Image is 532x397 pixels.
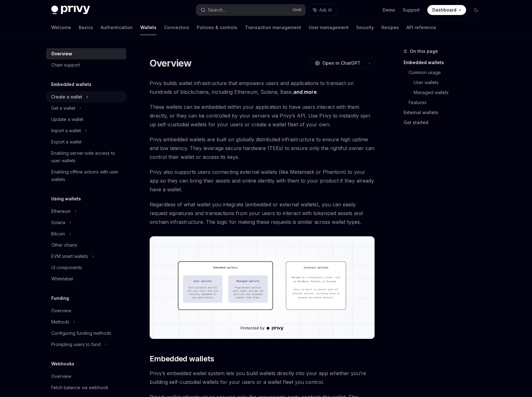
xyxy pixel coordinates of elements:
div: Enabling server-side access to user wallets [51,149,122,164]
a: Managed wallets [414,88,486,98]
div: Methods [51,318,69,326]
span: Privy’s embedded wallet system lets you build wallets directly into your app whether you’re build... [150,369,375,386]
a: Fetch balance via webhook [46,382,126,393]
h5: Webhooks [51,360,74,368]
a: Chain support [46,59,126,71]
a: Overview [46,48,126,59]
button: Ask AI [309,4,336,16]
a: Enabling offline actions with user wallets [46,166,126,185]
div: Search... [208,6,226,14]
div: Create a wallet [51,93,82,101]
a: and more [293,89,317,95]
a: Update a wallet [46,114,126,125]
div: Export a wallet [51,138,82,146]
button: Open in ChatGPT [311,58,364,68]
div: Prompting users to fund [51,341,101,348]
div: Get a wallet [51,104,75,112]
a: Dashboard [427,5,466,15]
div: Other chains [51,241,77,249]
span: Ctrl K [292,8,302,13]
a: Transaction management [245,20,301,35]
div: EVM smart wallets [51,253,88,260]
div: Whitelabel [51,275,73,283]
a: Wallets [140,20,157,35]
div: Bitcoin [51,230,65,238]
a: UI components [46,262,126,273]
a: External wallets [404,108,486,118]
a: Overview [46,305,126,316]
span: Dashboard [432,7,456,13]
h1: Overview [150,58,192,69]
span: Privy builds wallet infrastructure that empowers users and applications to transact on hundreds o... [150,79,375,96]
span: Regardless of what wallet you integrate (embedded or external wallets), you can easily request si... [150,200,375,226]
div: Import a wallet [51,127,81,134]
a: Policies & controls [197,20,237,35]
h5: Using wallets [51,195,81,203]
span: On this page [410,48,438,55]
a: User management [309,20,349,35]
a: Recipes [381,20,399,35]
div: Overview [51,307,71,314]
span: Privy embedded wallets are built on globally distributed infrastructure to ensure high uptime and... [150,135,375,161]
div: Fetch balance via webhook [51,384,108,391]
a: Enabling server-side access to user wallets [46,148,126,166]
a: Configuring funding methods [46,328,126,339]
div: Solana [51,219,65,226]
a: Overview [46,371,126,382]
a: Whitelabel [46,273,126,284]
button: Toggle dark mode [471,5,481,15]
div: Chain support [51,61,80,69]
span: Privy also supports users connecting external wallets (like Metamask or Phantom) to your app so t... [150,168,375,194]
img: dark logo [51,6,90,14]
a: User wallets [414,78,486,88]
a: Demo [383,7,395,13]
a: Authentication [101,20,133,35]
span: Open in ChatGPT [322,60,360,66]
div: Overview [51,50,72,58]
div: Enabling offline actions with user wallets [51,168,122,183]
span: Ask AI [319,7,332,13]
a: Welcome [51,20,71,35]
div: Ethereum [51,208,71,215]
span: Embedded wallets [150,354,214,364]
img: images/walletoverview.png [150,236,375,339]
a: Other chains [46,239,126,251]
span: These wallets can be embedded within your application to have users interact with them directly, ... [150,103,375,129]
a: Basics [79,20,93,35]
a: Security [356,20,374,35]
a: Support [403,7,420,13]
a: Features [409,98,486,108]
div: Configuring funding methods [51,329,111,337]
div: UI components [51,264,82,271]
a: Common usage [409,68,486,78]
div: Overview [51,373,71,380]
a: Get started [404,118,486,128]
div: Update a wallet [51,116,83,123]
button: Search...CtrlK [196,4,306,16]
h5: Funding [51,294,69,302]
a: API reference [406,20,436,35]
a: Export a wallet [46,136,126,148]
a: Connectors [164,20,189,35]
a: Embedded wallets [404,58,486,68]
h5: Embedded wallets [51,81,92,88]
